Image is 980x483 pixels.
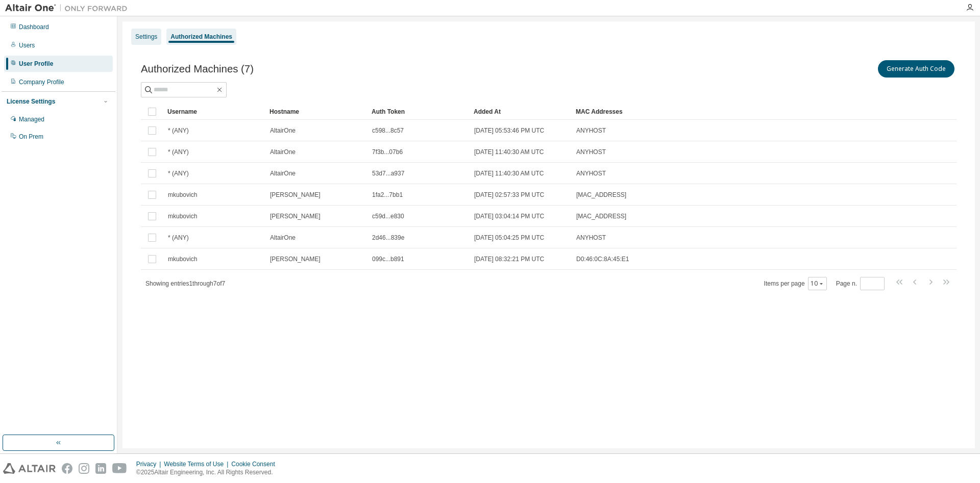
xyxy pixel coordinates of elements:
[19,60,53,68] div: User Profile
[474,148,544,156] span: [DATE] 11:40:30 AM UTC
[135,33,157,41] div: Settings
[7,97,55,106] div: License Settings
[576,191,626,199] span: [MAC_ADDRESS]
[576,234,606,242] span: ANYHOST
[145,280,225,287] span: Showing entries 1 through 7 of 7
[474,169,544,177] span: [DATE] 11:40:30 AM UTC
[170,33,232,41] div: Authorized Machines
[811,279,824,288] button: 10
[19,133,43,141] div: On Prem
[164,460,231,468] div: Website Terms of Use
[474,212,544,220] span: [DATE] 03:04:14 PM UTC
[167,104,261,120] div: Username
[474,234,544,242] span: [DATE] 05:04:25 PM UTC
[168,255,197,263] span: mkubovich
[141,63,254,75] span: Authorized Machines (7)
[168,148,189,156] span: * (ANY)
[62,463,72,474] img: facebook.svg
[372,126,404,135] span: c598...8c57
[270,126,296,135] span: AltairOne
[270,169,296,177] span: AltairOne
[576,169,606,177] span: ANYHOST
[576,148,606,156] span: ANYHOST
[19,41,35,49] div: Users
[576,255,629,263] span: D0:46:0C:8A:45:E1
[95,463,106,474] img: linkedin.svg
[372,148,403,156] span: 7f3b...07b6
[270,191,321,199] span: [PERSON_NAME]
[168,126,189,135] span: * (ANY)
[764,277,827,290] span: Items per page
[136,460,164,468] div: Privacy
[168,234,189,242] span: * (ANY)
[19,115,44,123] div: Managed
[19,23,49,31] div: Dashboard
[79,463,89,474] img: instagram.svg
[878,60,954,78] button: Generate Auth Code
[576,104,849,120] div: MAC Addresses
[270,148,296,156] span: AltairOne
[576,126,606,135] span: ANYHOST
[3,463,56,474] img: altair_logo.svg
[372,234,404,242] span: 2d46...839e
[5,3,133,13] img: Altair One
[136,468,281,477] p: © 2025 Altair Engineering, Inc. All Rights Reserved.
[372,169,404,177] span: 53d7...a937
[372,104,465,120] div: Auth Token
[168,169,189,177] span: * (ANY)
[372,212,404,220] span: c59d...e830
[168,212,197,220] span: mkubovich
[168,191,197,199] span: mkubovich
[112,463,127,474] img: youtube.svg
[270,255,321,263] span: [PERSON_NAME]
[19,78,64,86] div: Company Profile
[474,126,544,135] span: [DATE] 05:53:46 PM UTC
[836,277,885,290] span: Page n.
[269,104,363,120] div: Hostname
[372,255,404,263] span: 099c...b891
[474,255,544,263] span: [DATE] 08:32:21 PM UTC
[474,191,544,199] span: [DATE] 02:57:33 PM UTC
[372,191,403,199] span: 1fa2...7bb1
[270,234,296,242] span: AltairOne
[231,460,281,468] div: Cookie Consent
[270,212,321,220] span: [PERSON_NAME]
[474,104,568,120] div: Added At
[576,212,626,220] span: [MAC_ADDRESS]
